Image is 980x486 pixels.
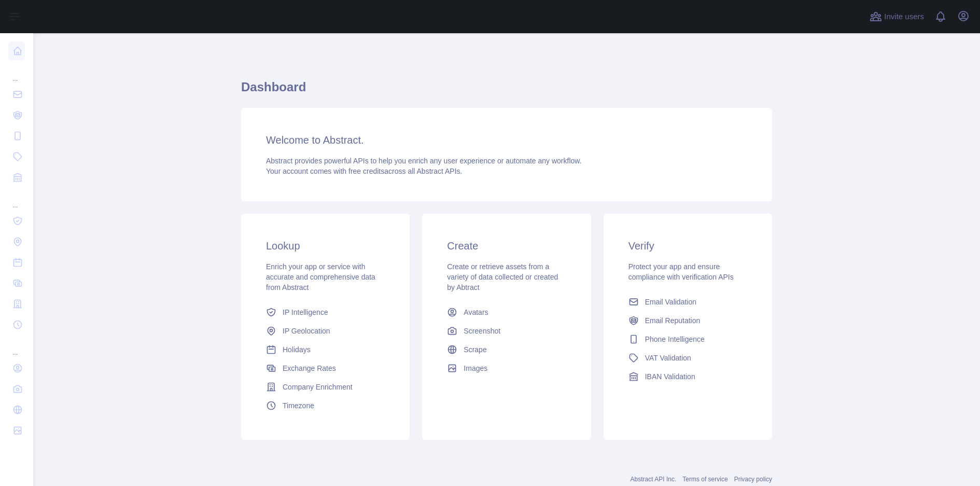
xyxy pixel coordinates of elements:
span: Invite users [884,11,924,23]
a: Phone Intelligence [624,330,751,349]
span: Create or retrieve assets from a variety of data collected or created by Abtract [447,262,558,291]
span: Enrich your app or service with accurate and comprehensive data from Abstract [266,262,375,291]
a: Company Enrichment [262,378,389,396]
h3: Lookup [266,239,385,253]
span: Company Enrichment [283,382,353,392]
h3: Welcome to Abstract. [266,133,747,147]
span: IBAN Validation [645,371,695,382]
span: Protect your app and ensure compliance with verification APIs [628,262,734,281]
div: ... [8,336,25,357]
span: Avatars [464,307,488,317]
span: IP Geolocation [283,326,330,336]
a: Images [443,359,570,378]
span: Screenshot [464,326,500,336]
span: Email Reputation [645,315,701,326]
span: Timezone [283,400,314,411]
a: Avatars [443,303,570,322]
span: Your account comes with across all Abstract APIs. [266,167,462,175]
a: Timezone [262,396,389,415]
a: IP Intelligence [262,303,389,322]
a: Email Validation [624,293,751,311]
span: VAT Validation [645,353,691,363]
button: Invite users [867,8,926,25]
a: Scrape [443,340,570,359]
a: Exchange Rates [262,359,389,378]
h3: Create [447,239,566,253]
a: VAT Validation [624,349,751,367]
h1: Dashboard [241,79,772,104]
a: IP Geolocation [262,322,389,340]
h3: Verify [628,239,747,253]
a: Holidays [262,340,389,359]
span: Holidays [283,344,311,355]
span: free credits [348,167,384,175]
span: Abstract provides powerful APIs to help you enrich any user experience or automate any workflow. [266,157,582,165]
a: IBAN Validation [624,367,751,386]
span: IP Intelligence [283,307,328,317]
div: ... [8,62,25,83]
a: Email Reputation [624,311,751,330]
a: Terms of service [682,476,727,483]
a: Abstract API Inc. [631,476,677,483]
span: Exchange Rates [283,363,336,373]
span: Phone Intelligence [645,334,705,344]
div: ... [8,189,25,210]
span: Scrape [464,344,486,355]
span: Email Validation [645,297,696,307]
span: Images [464,363,487,373]
a: Privacy policy [734,476,772,483]
a: Screenshot [443,322,570,340]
